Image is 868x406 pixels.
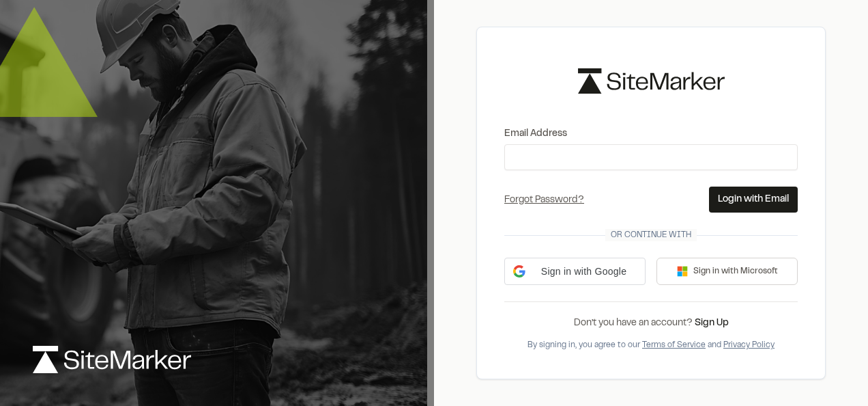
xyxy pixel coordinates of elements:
label: Email Address [504,126,798,141]
button: Terms of Service [642,339,706,351]
div: Don’t you have an account? [504,316,798,331]
div: By signing in, you agree to our and [504,339,798,351]
span: Sign in with Google [531,265,637,279]
span: Or continue with [605,229,697,241]
div: Sign in with Google [504,258,646,285]
button: Sign in with Microsoft [656,258,798,285]
img: logo-black-rebrand.svg [578,68,725,94]
a: Forgot Password? [504,196,584,204]
a: Sign Up [695,319,729,327]
img: logo-white-rebrand.svg [33,346,191,373]
button: Privacy Policy [723,339,775,351]
button: Login with Email [709,187,798,213]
